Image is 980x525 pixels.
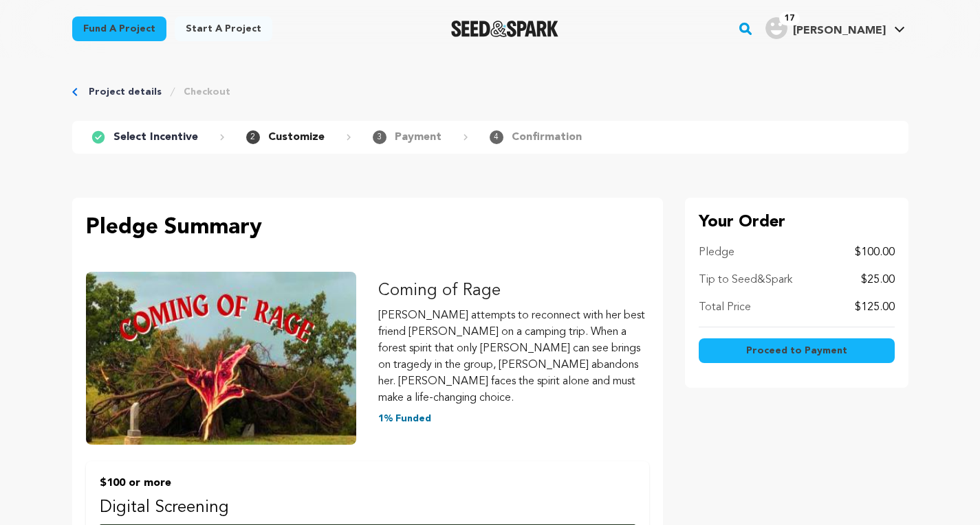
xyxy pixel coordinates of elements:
p: Customize [268,129,325,145]
span: 3 [373,130,386,144]
span: 17 [779,12,800,25]
a: Fund a project [72,16,166,41]
p: Confirmation [512,129,582,145]
p: Digital Screening [100,497,635,519]
a: Adrianna A.'s Profile [763,14,908,39]
p: Pledge Summary [86,211,649,244]
p: $125.00 [855,299,895,316]
p: Pledge [699,244,734,261]
p: $100 or more [100,475,635,491]
p: $100.00 [855,244,895,261]
a: Checkout [184,85,230,99]
span: 2 [246,130,260,144]
a: Project details [89,85,162,99]
span: Proceed to Payment [746,344,847,358]
a: Start a project [175,16,272,41]
span: Adrianna A.'s Profile [763,14,908,43]
p: Select Incentive [113,129,198,145]
button: Proceed to Payment [699,338,895,363]
span: [PERSON_NAME] [793,25,886,36]
p: [PERSON_NAME] attempts to reconnect with her best friend [PERSON_NAME] on a camping trip. When a ... [378,307,649,406]
p: Tip to Seed&Spark [699,272,792,288]
p: Your Order [699,211,895,233]
p: 1% Funded [378,412,649,425]
img: Seed&Spark Logo Dark Mode [451,21,559,37]
p: Coming of Rage [378,280,649,302]
p: $25.00 [861,272,895,288]
div: Adrianna A.'s Profile [765,17,886,39]
img: user.png [765,17,787,39]
div: Breadcrumb [72,85,908,99]
a: Seed&Spark Homepage [451,21,559,37]
p: Total Price [699,299,751,316]
img: Coming of Rage image [86,272,357,445]
span: 4 [490,130,503,144]
p: Payment [395,129,442,145]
